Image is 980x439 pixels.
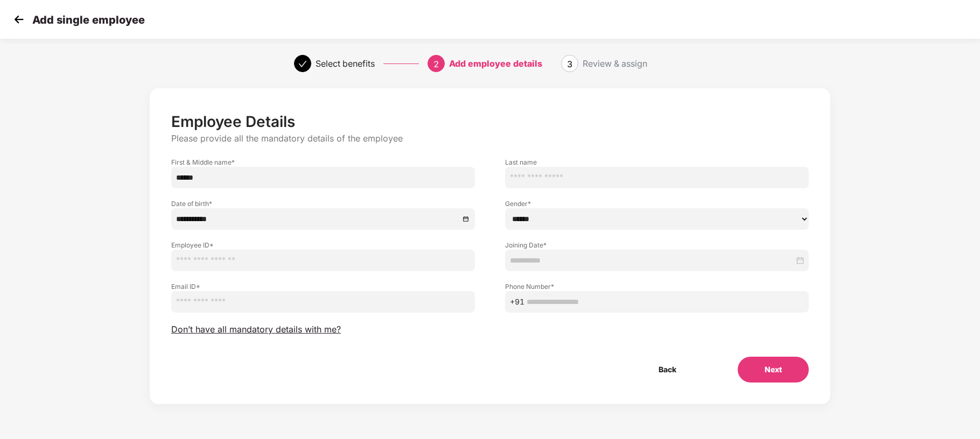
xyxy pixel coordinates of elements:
button: Back [632,357,703,383]
span: +91 [510,296,524,308]
label: Employee ID [171,240,475,250]
label: Joining Date [505,240,809,250]
span: check [298,60,307,68]
span: 3 [567,59,572,69]
img: svg+xml;base64,PHN2ZyB4bWxucz0iaHR0cDovL3d3dy53My5vcmcvMjAwMC9zdmciIHdpZHRoPSIzMCIgaGVpZ2h0PSIzMC... [11,11,27,27]
label: Email ID [171,282,475,291]
p: Please provide all the mandatory details of the employee [171,133,809,144]
label: Gender [505,199,809,208]
p: Add single employee [32,13,145,26]
div: Select benefits [316,55,375,72]
label: First & Middle name [171,158,475,167]
button: Next [738,357,809,383]
span: 2 [433,59,439,69]
label: Last name [505,158,809,167]
div: Review & assign [583,55,647,72]
label: Date of birth [171,199,475,208]
div: Add employee details [449,55,542,72]
p: Employee Details [171,112,809,131]
span: Don’t have all mandatory details with me? [171,324,341,335]
label: Phone Number [505,282,809,291]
